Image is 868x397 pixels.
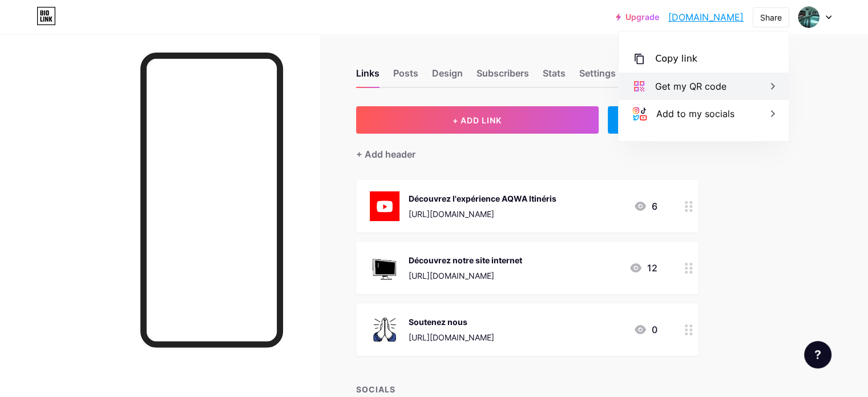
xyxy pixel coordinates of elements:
div: 6 [633,199,657,213]
a: Upgrade [616,13,659,22]
div: Add to my socials [656,107,734,121]
img: Découvrez notre site internet [370,253,399,283]
div: + ADD EMBED [608,106,699,134]
img: Découvrez l'expérience AQWA Itinéris [370,191,399,221]
div: Design [432,66,463,87]
button: + ADD LINK [356,106,599,134]
div: SOCIALS [356,383,699,395]
div: Share [760,11,782,23]
div: Posts [393,66,418,87]
div: Links [356,66,380,87]
div: 0 [633,323,657,336]
img: Soutenez nous [370,315,399,344]
span: + ADD LINK [453,115,502,125]
div: Découvrez l'expérience AQWA Itinéris [409,193,556,204]
div: [URL][DOMAIN_NAME] [409,270,522,282]
div: Settings [579,66,616,87]
div: Découvrez notre site internet [409,254,522,266]
img: Jonathan HAUTOT [798,6,819,28]
div: Get my QR code [655,79,726,93]
div: Subscribers [477,66,529,87]
div: [URL][DOMAIN_NAME] [409,208,556,220]
div: + Add header [356,147,415,161]
div: Stats [543,66,566,87]
div: Copy link [655,52,697,66]
div: Soutenez nous [409,316,494,328]
div: [URL][DOMAIN_NAME] [409,331,494,343]
div: 12 [629,261,657,275]
a: [DOMAIN_NAME] [668,10,744,24]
